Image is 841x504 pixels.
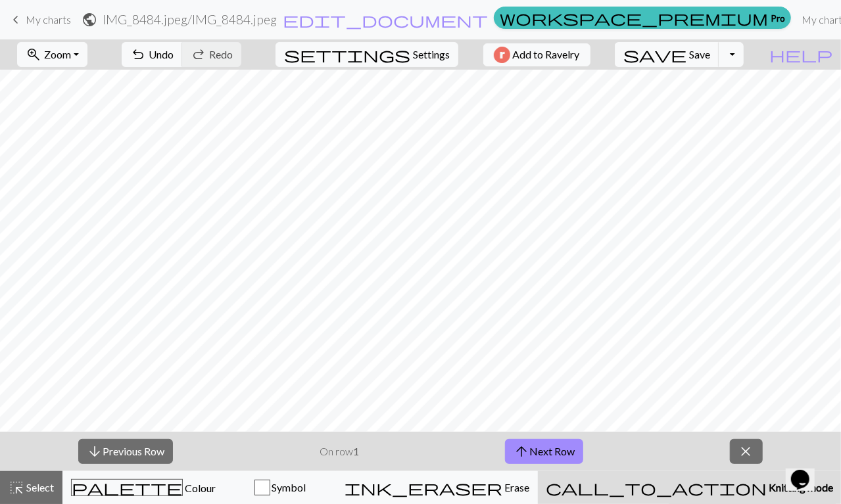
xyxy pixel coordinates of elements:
[8,9,71,31] a: My charts
[78,439,173,464] button: Previous Row
[786,451,828,491] iframe: chat widget
[500,9,768,27] span: workspace_premium
[270,481,306,493] span: Symbol
[44,48,71,60] span: Zoom
[320,444,359,459] p: On row
[62,471,224,504] button: Colour
[130,45,146,64] span: undo
[183,482,216,494] span: Colour
[26,13,71,26] span: My charts
[224,471,336,504] button: Symbol
[17,42,87,67] button: Zoom
[87,442,103,461] span: arrow_downward
[413,47,450,62] span: Settings
[494,7,791,29] a: Pro
[767,481,833,493] span: Knitting mode
[72,478,182,497] span: palette
[513,47,580,63] span: Add to Ravelry
[122,42,183,67] button: Undo
[149,48,174,60] span: Undo
[505,439,583,464] button: Next Row
[284,47,410,62] i: Settings
[689,48,710,60] span: Save
[483,43,590,66] button: Add to Ravelry
[9,478,24,497] span: highlight_alt
[82,11,97,29] span: public
[283,11,488,29] span: edit_document
[615,42,719,67] button: Save
[284,45,410,64] span: settings
[623,45,686,64] span: save
[26,45,41,64] span: zoom_in
[502,481,529,493] span: Erase
[103,12,277,27] h2: IMG_8484.jpeg / IMG_8484.jpeg
[353,445,359,457] strong: 1
[538,471,841,504] button: Knitting mode
[769,45,832,64] span: help
[514,442,529,461] span: arrow_upward
[738,442,754,461] span: close
[494,47,510,63] img: Ravelry
[336,471,538,504] button: Erase
[276,42,458,67] button: SettingsSettings
[24,481,54,493] span: Select
[546,478,767,497] span: call_to_action
[345,478,502,497] span: ink_eraser
[8,11,24,29] span: keyboard_arrow_left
